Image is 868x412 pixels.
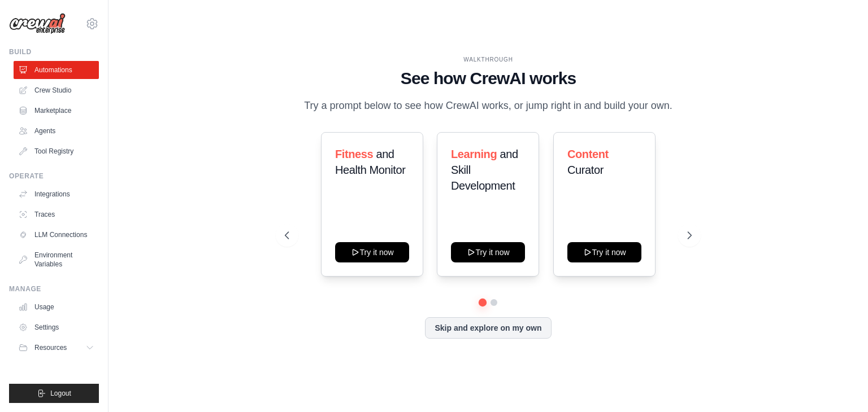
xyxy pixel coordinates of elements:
[14,246,99,273] a: Environment Variables
[14,339,99,357] button: Resources
[14,61,99,79] a: Automations
[9,284,99,293] div: Manage
[567,148,609,160] span: Content
[451,242,525,262] button: Try it now
[9,47,99,56] div: Build
[14,226,99,244] a: LLM Connections
[14,102,99,120] a: Marketplace
[14,185,99,203] a: Integrations
[14,298,99,316] a: Usage
[50,389,71,398] span: Logout
[14,81,99,99] a: Crew Studio
[451,148,497,160] span: Learning
[335,242,409,262] button: Try it now
[285,68,692,89] h1: See how CrewAI works
[298,98,678,114] p: Try a prompt below to see how CrewAI works, or jump right in and build your own.
[285,55,692,64] div: WALKTHROUGH
[9,384,99,403] button: Logout
[9,13,66,34] img: Logo
[14,142,99,160] a: Tool Registry
[34,343,67,352] span: Resources
[14,318,99,336] a: Settings
[14,205,99,223] a: Traces
[14,122,99,140] a: Agents
[9,172,99,181] div: Operate
[567,164,604,176] span: Curator
[335,148,373,160] span: Fitness
[567,242,641,262] button: Try it now
[425,317,551,339] button: Skip and explore on my own
[451,148,518,192] span: and Skill Development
